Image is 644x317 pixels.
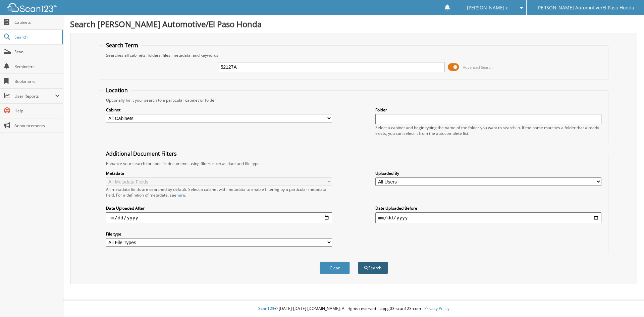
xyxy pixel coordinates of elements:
[14,49,60,55] span: Scan
[103,87,131,94] legend: Location
[103,150,180,157] legend: Additional Document Filters
[14,123,60,128] span: Announcements
[14,93,55,99] span: User Reports
[106,212,332,223] input: start
[358,262,388,274] button: Search
[375,205,601,211] label: Date Uploaded Before
[258,306,274,311] span: Scan123
[536,6,634,10] span: [PERSON_NAME] Automotive/El Paso Honda
[106,170,332,176] label: Metadata
[103,161,605,166] div: Enhance your search for specific documents using filters such as date and file type.
[106,187,332,198] div: All metadata fields are searched by default. Select a cabinet with metadata to enable filtering b...
[610,285,644,317] iframe: Chat Widget
[103,52,605,58] div: Searches all cabinets, folders, files, metadata, and keywords
[103,97,605,103] div: Optionally limit your search to a particular cabinet or folder
[375,107,601,113] label: Folder
[375,125,601,136] div: Select a cabinet and begin typing the name of the folder you want to search in. If the name match...
[467,6,510,10] span: [PERSON_NAME] e.
[14,64,60,69] span: Reminders
[375,170,601,176] label: Uploaded By
[106,231,332,237] label: File type
[14,78,60,84] span: Bookmarks
[176,192,185,198] a: here
[375,212,601,223] input: end
[106,107,332,113] label: Cabinet
[14,19,60,25] span: Cabinets
[424,306,449,311] a: Privacy Policy
[320,262,350,274] button: Clear
[7,3,57,12] img: scan123-logo-white.svg
[14,34,59,40] span: Search
[106,205,332,211] label: Date Uploaded After
[14,108,60,114] span: Help
[463,65,493,70] span: Advanced Search
[63,301,644,317] div: © [DATE]-[DATE] [DOMAIN_NAME]. All rights reserved | appg03-scan123-com |
[103,42,142,49] legend: Search Term
[70,18,637,30] h1: Search [PERSON_NAME] Automotive/El Paso Honda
